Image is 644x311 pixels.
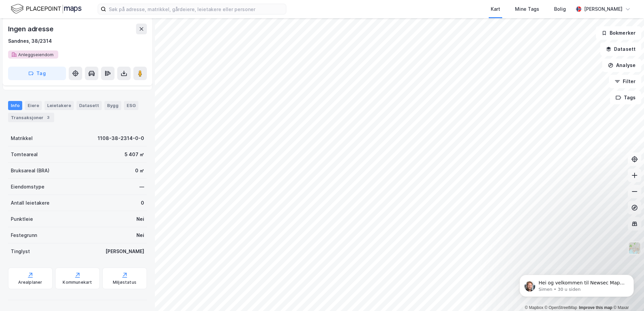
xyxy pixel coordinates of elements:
[124,101,138,110] div: ESG
[515,5,539,13] div: Mine Tags
[44,101,74,110] div: Leietakere
[11,3,82,15] img: logo.f888ab2527a4732fd821a326f86c7f29.svg
[600,42,641,56] button: Datasett
[610,91,641,104] button: Tags
[11,150,38,159] div: Tomteareal
[8,113,54,122] div: Transaksjoner
[609,75,641,88] button: Filter
[545,305,577,310] a: OpenStreetMap
[8,24,55,34] div: Ingen adresse
[11,134,33,142] div: Matrikkel
[63,280,92,285] div: Kommunekart
[8,37,52,45] div: Sandnes, 38/2314
[25,101,42,110] div: Eiere
[125,150,144,159] div: 5 407 ㎡
[584,5,622,13] div: [PERSON_NAME]
[628,242,641,254] img: Z
[11,215,33,223] div: Punktleie
[113,280,136,285] div: Miljøstatus
[579,305,612,310] a: Improve this map
[104,101,121,110] div: Bygg
[18,280,42,285] div: Arealplaner
[141,199,144,207] div: 0
[136,215,144,223] div: Nei
[491,5,500,13] div: Kart
[11,231,37,239] div: Festegrunn
[602,59,641,72] button: Analyse
[8,67,66,80] button: Tag
[135,167,144,175] div: 0 ㎡
[139,183,144,191] div: —
[8,101,22,110] div: Info
[11,183,44,191] div: Eiendomstype
[98,134,144,142] div: 1108-38-2314-0-0
[76,101,102,110] div: Datasett
[105,247,144,255] div: [PERSON_NAME]
[11,199,50,207] div: Antall leietakere
[525,305,543,310] a: Mapbox
[136,231,144,239] div: Nei
[509,261,644,308] iframe: Intercom notifications melding
[45,114,52,121] div: 3
[554,5,566,13] div: Bolig
[11,167,50,175] div: Bruksareal (BRA)
[11,247,30,255] div: Tinglyst
[596,26,641,40] button: Bokmerker
[106,4,286,14] input: Søk på adresse, matrikkel, gårdeiere, leietakere eller personer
